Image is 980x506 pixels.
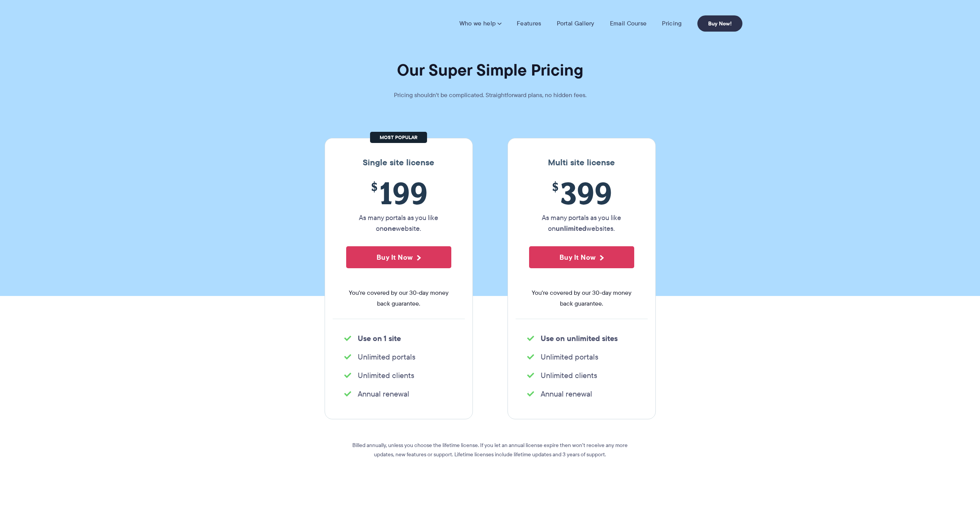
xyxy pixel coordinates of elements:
[529,246,634,268] button: Buy It Now
[556,223,586,234] strong: unlimited
[352,440,629,459] p: Billed annually, unless you choose the lifetime license. If you let an annual license expire then...
[662,20,682,27] a: Pricing
[346,175,451,210] span: 199
[610,20,647,27] a: Email Course
[384,223,396,234] strong: one
[344,388,453,399] li: Annual renewal
[527,351,636,362] li: Unlimited portals
[346,246,451,268] button: Buy It Now
[527,388,636,399] li: Annual renewal
[344,351,453,362] li: Unlimited portals
[557,20,595,27] a: Portal Gallery
[346,287,451,309] span: You're covered by our 30-day money back guarantee.
[529,212,634,234] p: As many portals as you like on websites.
[344,370,453,381] li: Unlimited clients
[333,158,465,168] h3: Single site license
[529,287,634,309] span: You're covered by our 30-day money back guarantee.
[516,158,648,168] h3: Multi site license
[697,15,742,32] a: Buy Now!
[517,20,541,27] a: Features
[459,20,501,27] a: Who we help
[346,212,451,234] p: As many portals as you like on website.
[529,175,634,210] span: 399
[375,90,606,101] p: Pricing shouldn't be complicated. Straightforward plans, no hidden fees.
[527,370,636,381] li: Unlimited clients
[358,333,401,344] strong: Use on 1 site
[541,333,618,344] strong: Use on unlimited sites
